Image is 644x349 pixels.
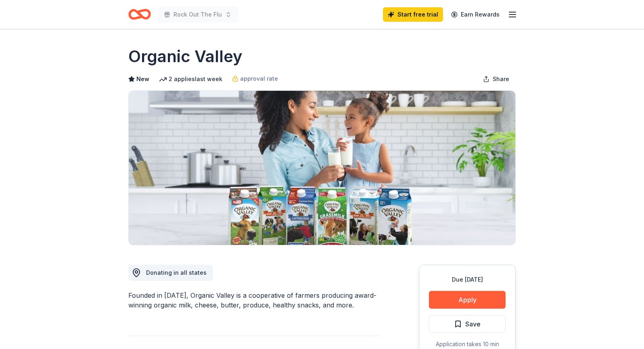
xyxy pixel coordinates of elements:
[159,74,222,84] div: 2 applies last week
[465,319,481,329] span: Save
[446,7,504,22] a: Earn Rewards
[493,74,509,84] span: Share
[128,5,151,24] a: Home
[383,7,443,22] a: Start free trial
[232,74,278,84] a: approval rate
[128,290,380,310] div: Founded in [DATE], Organic Valley is a cooperative of farmers producing award-winning organic mil...
[136,74,149,84] span: New
[429,291,506,309] button: Apply
[429,315,506,333] button: Save
[477,71,516,87] button: Share
[429,275,506,284] div: Due [DATE]
[240,74,278,84] span: approval rate
[157,6,238,23] button: Rock Out The Flu
[128,45,243,68] h1: Organic Valley
[146,269,207,276] span: Donating in all states
[129,91,515,245] img: Image for Organic Valley
[174,10,222,19] span: Rock Out The Flu
[429,339,506,349] div: Application takes 10 min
